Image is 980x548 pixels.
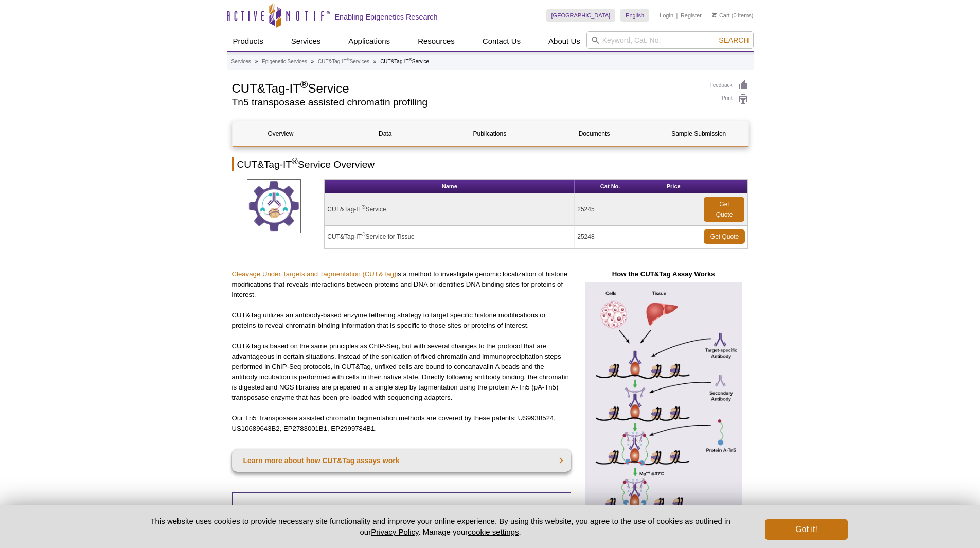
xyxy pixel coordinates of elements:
img: CUT&Tag Service [247,179,301,233]
button: cookie settings [468,527,519,536]
a: Cart [712,12,730,19]
a: Feedback [710,80,749,91]
td: 25245 [575,193,646,226]
img: Your Cart [712,12,717,17]
a: Epigenetic Services [262,57,307,66]
strong: How the CUT&Tag Assay Works [612,270,715,278]
h2: Tn5 transposase assisted chromatin profiling [232,98,700,107]
a: Register [681,12,702,19]
a: Cleavage Under Targets and Tagmentation (CUT&Tag) [232,270,397,278]
a: CUT&Tag-IT®Services [318,57,369,66]
li: CUT&Tag-IT Service [380,59,429,64]
sup: ® [362,204,365,210]
a: [GEOGRAPHIC_DATA] [546,9,616,22]
a: Resources [412,31,461,51]
p: CUT&Tag is based on the same principles as ChIP-Seq, but with several changes to the protocol tha... [232,341,571,403]
a: Print [710,94,749,105]
li: » [255,59,258,64]
input: Keyword, Cat. No. [586,31,754,49]
li: » [373,59,377,64]
sup: ® [292,157,298,166]
a: Sample Submission [650,121,747,146]
a: Publications [441,121,538,146]
a: English [620,9,649,22]
a: Get Quote [704,229,745,244]
h2: CUT&Tag-IT Service Overview [232,157,749,171]
a: Contact Us [476,31,527,51]
button: Got it! [765,519,847,540]
p: CUT&Tag utilizes an antibody-based enzyme tethering strategy to target specific histone modificat... [232,310,571,331]
li: (0 items) [712,9,754,22]
td: 25248 [575,226,646,248]
sup: ® [300,79,308,90]
a: Documents [546,121,643,146]
h1: CUT&Tag-IT Service [232,80,700,95]
p: This website uses cookies to provide necessary site functionality and improve your online experie... [133,516,749,537]
p: Our Tn5 Transposase assisted chromatin tagmentation methods are covered by these patents: US99385... [232,413,571,434]
td: CUT&Tag-IT Service [325,193,575,226]
a: Learn more about how CUT&Tag assays work [232,449,571,472]
th: Cat No. [575,180,646,193]
a: Services [285,31,327,51]
th: Name [325,180,575,193]
a: Privacy Policy [371,527,418,536]
a: Products [227,31,270,51]
h2: Enabling Epigenetics Research [335,12,438,22]
a: Overview [233,121,329,146]
a: Get Quote [704,197,744,222]
li: » [311,59,314,64]
sup: ® [347,57,350,62]
td: CUT&Tag-IT Service for Tissue [325,226,575,248]
button: Search [716,36,752,45]
th: Price [646,180,702,193]
a: Login [660,12,673,19]
sup: ® [409,57,412,62]
span: Search [719,36,749,44]
li: | [676,9,678,22]
sup: ® [362,232,365,237]
a: Data [337,121,434,146]
a: Applications [342,31,396,51]
a: About Us [542,31,586,51]
a: Services [231,57,251,66]
p: is a method to investigate genomic localization of histone modifications that reveals interaction... [232,269,571,300]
